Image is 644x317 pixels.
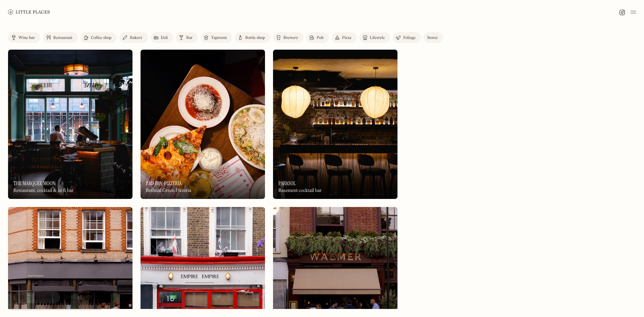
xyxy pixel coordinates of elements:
[151,32,173,43] a: Deli
[393,32,421,43] a: Foliage
[53,36,72,40] div: Restaurant
[161,36,168,40] div: Deli
[146,180,182,187] h3: Bad Boy Pizzeria
[273,50,397,199] img: Parasol
[130,36,142,40] div: Bakery
[186,36,193,40] div: Bar
[119,32,148,43] a: Bakery
[141,50,265,199] img: Bad Boy Pizzeria
[91,36,111,40] div: Coffee shop
[13,188,74,194] div: Restaurant, cocktail & hi-fi bar
[65,295,81,300] div: Settings
[273,32,304,43] a: Brewery
[84,290,97,304] a: Close Cookie Popup
[18,36,35,40] div: Wine bar
[19,294,55,301] div: 🍪 Accept cookies
[141,50,265,199] a: Bad Boy PizzeriaBad Boy PizzeriaBad Boy PizzeriaBethnal Green Pizzeria
[245,36,265,40] div: Bottle shop
[13,180,55,187] h3: The Marquee Moon
[43,32,78,43] a: Restaurant
[317,36,324,40] div: Pub
[278,188,322,194] div: Basement cocktail bar
[211,36,227,40] div: Taproom
[283,36,298,40] div: Brewery
[201,32,232,43] a: Taproom
[13,292,60,304] a: 🍪 Accept cookies
[332,32,357,43] a: Pizza
[427,36,438,40] div: Stores
[146,188,191,194] div: Bethnal Green Pizzeria
[8,50,132,199] img: The Marquee Moon
[306,32,329,43] a: Pub
[360,32,390,43] a: Lifestyle
[80,32,117,43] a: Coffee shop
[235,32,270,43] a: Bottle shop
[342,36,352,40] div: Pizza
[370,36,385,40] div: Lifestyle
[424,32,443,43] a: Stores
[65,290,81,305] a: Settings
[278,180,296,187] h3: Parasol
[176,32,198,43] a: Bar
[8,50,132,199] a: The Marquee MoonThe Marquee MoonThe Marquee MoonRestaurant, cocktail & hi-fi bar
[403,36,416,40] div: Foliage
[8,32,40,43] a: Wine bar
[273,50,397,199] a: ParasolParasolParasolBasement cocktail bar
